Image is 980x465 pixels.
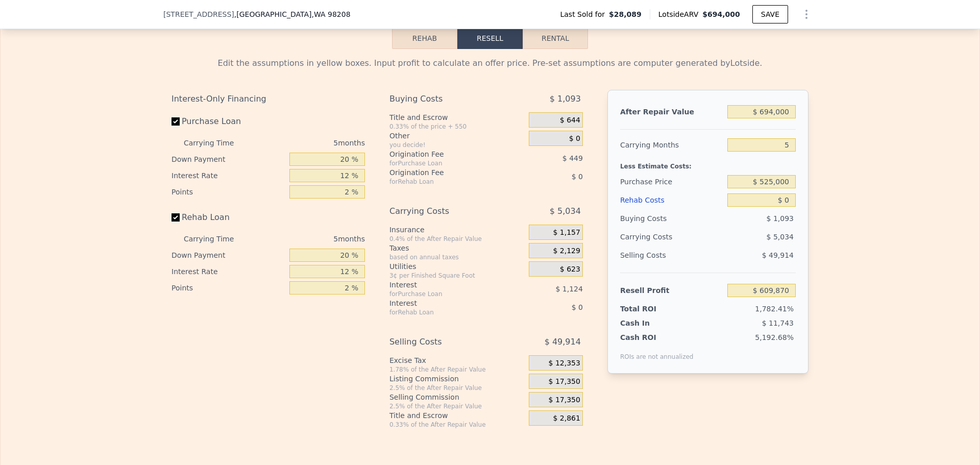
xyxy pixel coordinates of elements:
[560,116,580,125] span: $ 644
[549,396,580,405] span: $ 17,350
[389,308,503,316] div: for Rehab Loan
[549,359,580,368] span: $ 12,353
[389,410,525,421] div: Title and Escrow
[171,184,285,200] div: Points
[553,247,580,256] span: $ 2,129
[254,135,365,151] div: 5 months
[389,272,525,280] div: 3¢ per Finished Square Foot
[620,228,684,246] div: Carrying Costs
[755,305,794,313] span: 1,782.41%
[620,332,694,342] div: Cash ROI
[389,355,525,365] div: Excise Tax
[389,225,525,235] div: Insurance
[620,209,723,228] div: Buying Costs
[254,231,365,247] div: 5 months
[163,9,234,19] span: [STREET_ADDRESS]
[389,402,525,410] div: 2.5% of the After Repair Value
[184,135,250,151] div: Carrying Time
[620,173,723,191] div: Purchase Price
[545,333,581,351] span: $ 49,914
[389,141,525,149] div: you decide!
[171,151,285,167] div: Down Payment
[620,103,723,121] div: After Repair Value
[572,303,583,311] span: $ 0
[389,90,503,108] div: Buying Costs
[389,280,503,290] div: Interest
[184,231,250,247] div: Carrying Time
[572,173,583,181] span: $ 0
[389,374,525,384] div: Listing Commission
[550,90,581,108] span: $ 1,093
[752,5,788,23] button: SAVE
[171,117,180,126] input: Purchase Loan
[171,208,285,227] label: Rehab Loan
[562,154,583,162] span: $ 449
[553,228,580,237] span: $ 1,157
[389,243,525,253] div: Taxes
[620,191,723,209] div: Rehab Costs
[171,263,285,280] div: Interest Rate
[389,178,503,186] div: for Rehab Loan
[171,167,285,184] div: Interest Rate
[389,131,525,141] div: Other
[392,28,457,49] button: Rehab
[389,365,525,374] div: 1.78% of the After Repair Value
[389,149,503,159] div: Origination Fee
[389,392,525,402] div: Selling Commission
[702,10,740,18] span: $694,000
[658,9,702,19] span: Lotside ARV
[171,213,180,222] input: Rehab Loan
[234,9,351,19] span: , [GEOGRAPHIC_DATA]
[457,28,523,49] button: Resell
[389,384,525,392] div: 2.5% of the After Repair Value
[620,304,684,314] div: Total ROI
[389,253,525,261] div: based on annual taxes
[762,251,794,259] span: $ 49,914
[569,134,580,143] span: $ 0
[389,298,503,308] div: Interest
[762,319,794,327] span: $ 11,743
[171,90,365,108] div: Interest-Only Financing
[389,159,503,167] div: for Purchase Loan
[767,233,794,241] span: $ 5,034
[767,214,794,223] span: $ 1,093
[389,235,525,243] div: 0.4% of the After Repair Value
[171,112,285,131] label: Purchase Loan
[389,167,503,178] div: Origination Fee
[620,281,723,300] div: Resell Profit
[549,377,580,386] span: $ 17,350
[620,342,694,361] div: ROIs are not annualized
[755,333,794,341] span: 5,192.68%
[389,202,503,221] div: Carrying Costs
[389,261,525,272] div: Utilities
[555,285,582,293] span: $ 1,124
[796,4,817,25] button: Show Options
[620,318,684,328] div: Cash In
[171,280,285,296] div: Points
[620,136,723,154] div: Carrying Months
[609,9,642,19] span: $28,089
[389,290,503,298] div: for Purchase Loan
[311,10,350,18] span: , WA 98208
[560,9,609,19] span: Last Sold for
[620,246,723,264] div: Selling Costs
[171,57,808,69] div: Edit the assumptions in yellow boxes. Input profit to calculate an offer price. Pre-set assumptio...
[560,265,580,274] span: $ 623
[620,154,796,173] div: Less Estimate Costs:
[389,421,525,429] div: 0.33% of the After Repair Value
[171,247,285,263] div: Down Payment
[389,112,525,123] div: Title and Escrow
[389,333,503,351] div: Selling Costs
[550,202,581,221] span: $ 5,034
[553,414,580,423] span: $ 2,861
[523,28,588,49] button: Rental
[389,123,525,131] div: 0.33% of the price + 550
